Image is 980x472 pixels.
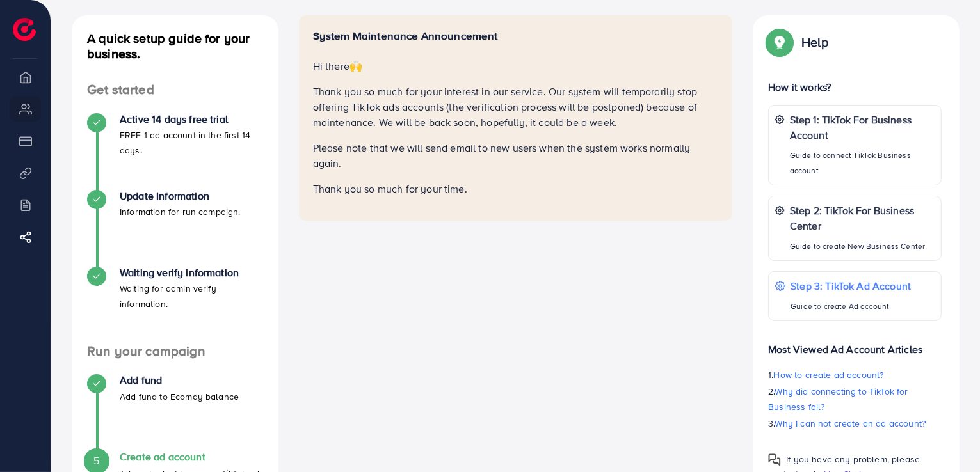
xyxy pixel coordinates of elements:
[120,374,239,386] h4: Add fund
[120,281,263,311] p: Waiting for admin verify information.
[790,148,935,178] p: Guide to connect TikTok Business account
[790,112,935,143] p: Step 1: TikTok For Business Account
[791,278,911,294] p: Step 3: TikTok Ad Account
[72,113,278,190] li: Active 14 days free trial
[313,29,719,43] h5: System Maintenance Announcement
[72,190,278,267] li: Update Information
[313,58,719,74] p: Hi there
[120,113,263,125] h4: Active 14 days free trial
[926,414,970,462] iframe: Chat
[120,204,241,219] p: Information for run campaign.
[72,31,278,61] h4: A quick setup guide for your business.
[768,31,791,54] img: Popup guide
[72,374,278,451] li: Add fund
[120,190,241,202] h4: Update Information
[313,140,719,171] p: Please note that we will send email to new users when the system works normally again.
[775,417,926,430] span: Why I can not create an ad account?
[768,367,942,382] p: 1.
[774,368,884,381] span: How to create ad account?
[790,239,935,254] p: Guide to create New Business Center
[768,384,942,414] p: 2.
[791,299,911,314] p: Guide to create Ad account
[768,385,908,413] span: Why did connecting to TikTok for Business fail?
[313,84,719,130] p: Thank you so much for your interest in our service. Our system will temporarily stop offering Tik...
[349,59,362,73] span: 🙌
[313,181,719,196] p: Thank you so much for your time.
[120,389,239,404] p: Add fund to Ecomdy balance
[120,127,263,158] p: FREE 1 ad account in the first 14 days.
[768,79,942,95] p: How it works?
[72,82,278,98] h4: Get started
[768,453,781,466] img: Popup guide
[72,343,278,359] h4: Run your campaign
[93,453,99,468] span: 5
[768,416,942,431] p: 3.
[72,267,278,343] li: Waiting verify information
[13,18,36,41] img: logo
[120,451,263,463] h4: Create ad account
[768,331,942,357] p: Most Viewed Ad Account Articles
[790,203,935,233] p: Step 2: TikTok For Business Center
[120,267,263,279] h4: Waiting verify information
[801,35,828,50] p: Help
